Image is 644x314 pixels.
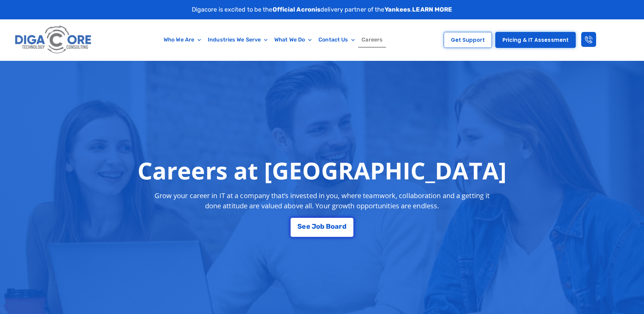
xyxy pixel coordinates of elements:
[385,6,411,13] strong: Yankees
[342,223,347,230] span: d
[13,23,94,57] img: Digacore logo 1
[273,6,321,13] strong: Official Acronis
[495,32,576,48] a: Pricing & IT Assessment
[358,32,386,48] a: Careers
[315,32,358,48] a: Contact Us
[451,37,485,42] span: Get Support
[306,223,310,230] span: e
[192,5,453,14] p: Digacore is excited to be the delivery partner of the .
[331,223,335,230] span: o
[127,32,420,48] nav: Menu
[160,32,204,48] a: Who We Are
[297,223,302,230] span: S
[312,223,316,230] span: J
[326,223,331,230] span: B
[137,157,507,184] h1: Careers at [GEOGRAPHIC_DATA]
[148,191,496,211] p: Grow your career in IT at a company that’s invested in you, where teamwork, collaboration and a g...
[291,218,353,237] a: See Job Board
[444,32,492,48] a: Get Support
[320,223,325,230] span: b
[302,223,306,230] span: e
[271,32,315,48] a: What We Do
[335,223,339,230] span: a
[339,223,342,230] span: r
[412,6,452,13] a: LEARN MORE
[502,37,569,42] span: Pricing & IT Assessment
[204,32,271,48] a: Industries We Serve
[316,223,320,230] span: o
